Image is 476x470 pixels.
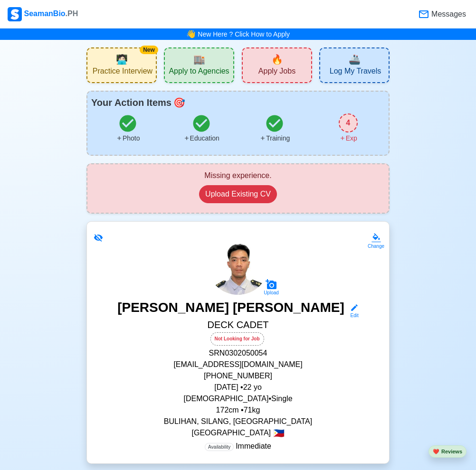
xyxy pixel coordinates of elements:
[98,427,378,439] p: [GEOGRAPHIC_DATA]
[273,429,285,438] span: 🇵🇭
[173,95,185,110] span: todo
[259,133,290,143] div: Training
[193,52,205,66] span: agencies
[349,52,361,66] span: travel
[98,416,378,427] p: BULIHAN, SILANG, [GEOGRAPHIC_DATA]
[198,30,290,38] a: New Here ? Click How to Apply
[116,133,140,143] div: Photo
[433,449,439,454] span: heart
[199,185,277,203] button: Upload Existing CV
[205,443,234,451] span: Availability
[98,348,378,359] p: SRN 0302050054
[330,66,381,78] span: Log My Travels
[98,393,378,404] p: [DEMOGRAPHIC_DATA] • Single
[98,359,378,370] p: [EMAIL_ADDRESS][DOMAIN_NAME]
[346,312,359,319] div: Edit
[264,290,279,296] div: Upload
[205,441,271,452] p: Immediate
[271,52,283,66] span: new
[117,300,344,319] h3: [PERSON_NAME] [PERSON_NAME]
[429,9,466,20] span: Messages
[8,7,78,21] div: SeamanBio
[339,113,358,132] div: 4
[169,66,229,78] span: Apply to Agencies
[93,66,152,78] span: Practice Interview
[339,133,357,143] div: Exp
[428,445,466,458] button: heartReviews
[184,27,198,41] span: bell
[98,382,378,393] p: [DATE] • 22 yo
[98,370,378,382] p: [PHONE_NUMBER]
[116,52,128,66] span: interview
[210,332,264,346] div: Not Looking for Job
[140,46,158,54] div: New
[368,243,384,250] div: Change
[258,66,295,78] span: Apply Jobs
[183,133,219,143] div: Education
[8,7,22,21] img: Logo
[98,404,378,416] p: 172 cm • 71 kg
[95,170,381,181] div: Missing experience.
[66,9,78,18] span: .PH
[91,95,385,110] div: Your Action Items
[98,319,378,332] h5: DECK CADET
